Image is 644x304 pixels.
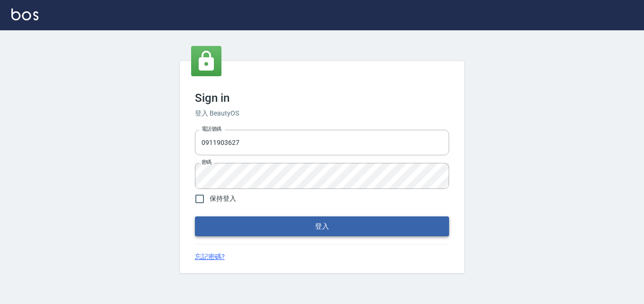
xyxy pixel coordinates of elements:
[202,159,212,166] label: 密碼
[195,91,449,105] h3: Sign in
[11,9,38,20] img: Logo
[195,108,449,118] h6: 登入 BeautyOS
[195,216,449,236] button: 登入
[195,252,225,262] a: 忘記密碼?
[210,194,236,204] span: 保持登入
[202,125,221,133] label: 電話號碼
